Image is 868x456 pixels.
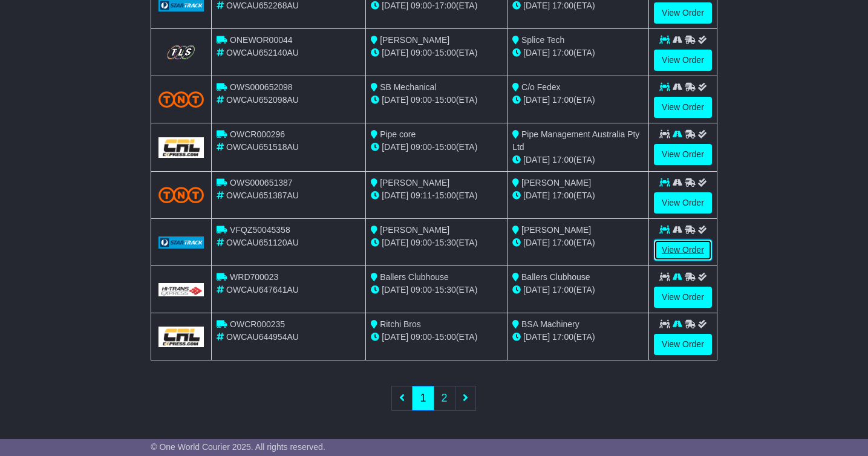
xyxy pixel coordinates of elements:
[512,154,644,166] div: (ETA)
[654,144,712,165] a: View Order
[371,47,502,59] div: - (ETA)
[435,95,456,105] span: 15:00
[380,35,449,45] span: [PERSON_NAME]
[654,334,712,355] a: View Order
[158,137,204,158] img: GetCarrierServiceLogo
[412,386,434,411] a: 1
[521,35,564,45] span: Splice Tech
[552,1,573,10] span: 17:00
[552,191,573,200] span: 17:00
[226,191,299,200] span: OWCAU651387AU
[552,95,573,105] span: 17:00
[230,178,293,187] span: OWS000651387
[382,332,408,342] span: [DATE]
[512,284,644,296] div: (ETA)
[654,287,712,308] a: View Order
[552,155,573,164] span: 17:00
[226,48,299,57] span: OWCAU652140AU
[226,1,299,10] span: OWCAU652268AU
[158,236,204,249] img: GetCarrierServiceLogo
[382,48,408,57] span: [DATE]
[654,97,712,118] a: View Order
[382,1,408,10] span: [DATE]
[380,319,421,329] span: Ritchi Bros
[371,141,502,154] div: - (ETA)
[512,94,644,106] div: (ETA)
[411,48,432,57] span: 09:00
[158,43,204,62] img: GetCarrierServiceLogo
[552,332,573,342] span: 17:00
[411,238,432,247] span: 09:00
[371,331,502,344] div: - (ETA)
[382,142,408,152] span: [DATE]
[230,129,285,139] span: OWCR000296
[523,1,550,10] span: [DATE]
[371,94,502,106] div: - (ETA)
[523,95,550,105] span: [DATE]
[512,129,639,152] span: Pipe Management Australia Pty Ltd
[151,442,325,452] span: © One World Courier 2025. All rights reserved.
[552,285,573,295] span: 17:00
[380,272,449,282] span: Ballers Clubhouse
[411,285,432,295] span: 09:00
[371,284,502,296] div: - (ETA)
[382,191,408,200] span: [DATE]
[434,386,455,411] a: 2
[654,2,712,24] a: View Order
[230,272,278,282] span: WRD700023
[380,225,449,235] span: [PERSON_NAME]
[226,332,299,342] span: OWCAU644954AU
[226,95,299,105] span: OWCAU652098AU
[411,95,432,105] span: 09:00
[512,47,644,59] div: (ETA)
[382,238,408,247] span: [DATE]
[371,236,502,249] div: - (ETA)
[226,285,299,295] span: OWCAU647641AU
[230,82,293,92] span: OWS000652098
[654,239,712,261] a: View Order
[230,35,292,45] span: ONEWOR00044
[158,187,204,203] img: TNT_Domestic.png
[158,327,204,347] img: GetCarrierServiceLogo
[435,238,456,247] span: 15:30
[411,191,432,200] span: 09:11
[654,50,712,71] a: View Order
[523,155,550,164] span: [DATE]
[523,238,550,247] span: [DATE]
[411,142,432,152] span: 09:00
[435,1,456,10] span: 17:00
[512,236,644,249] div: (ETA)
[523,48,550,57] span: [DATE]
[654,192,712,213] a: View Order
[158,283,204,296] img: GetCarrierServiceLogo
[512,189,644,202] div: (ETA)
[521,272,590,282] span: Ballers Clubhouse
[523,191,550,200] span: [DATE]
[523,332,550,342] span: [DATE]
[226,238,299,247] span: OWCAU651120AU
[435,142,456,152] span: 15:00
[382,285,408,295] span: [DATE]
[521,225,591,235] span: [PERSON_NAME]
[521,178,591,187] span: [PERSON_NAME]
[512,331,644,344] div: (ETA)
[226,142,299,152] span: OWCAU651518AU
[435,332,456,342] span: 15:00
[371,189,502,202] div: - (ETA)
[230,319,285,329] span: OWCR000235
[380,82,436,92] span: SB Mechanical
[552,48,573,57] span: 17:00
[380,178,449,187] span: [PERSON_NAME]
[521,319,579,329] span: BSA Machinery
[411,1,432,10] span: 09:00
[435,191,456,200] span: 15:00
[158,91,204,108] img: TNT_Domestic.png
[523,285,550,295] span: [DATE]
[435,48,456,57] span: 15:00
[435,285,456,295] span: 15:30
[521,82,561,92] span: C/o Fedex
[382,95,408,105] span: [DATE]
[380,129,416,139] span: Pipe core
[411,332,432,342] span: 09:00
[552,238,573,247] span: 17:00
